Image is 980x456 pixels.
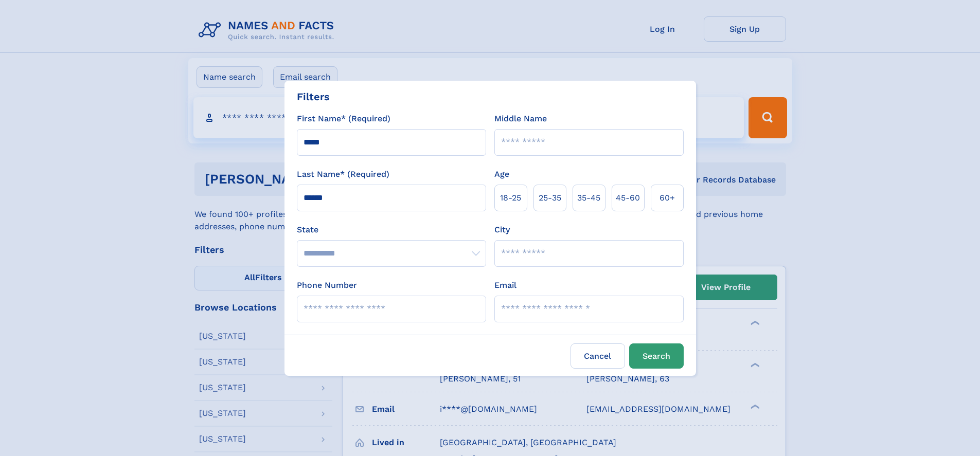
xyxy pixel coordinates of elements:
[297,89,330,104] div: Filters
[297,168,389,180] label: Last Name* (Required)
[494,168,509,180] label: Age
[297,279,357,291] label: Phone Number
[629,343,684,369] button: Search
[539,192,561,204] span: 25‑35
[297,113,390,125] label: First Name* (Required)
[494,279,516,291] label: Email
[577,192,600,204] span: 35‑45
[297,224,486,236] label: State
[616,192,640,204] span: 45‑60
[494,113,547,125] label: Middle Name
[571,343,625,369] label: Cancel
[660,192,675,204] span: 60+
[494,224,510,236] label: City
[500,192,521,204] span: 18‑25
